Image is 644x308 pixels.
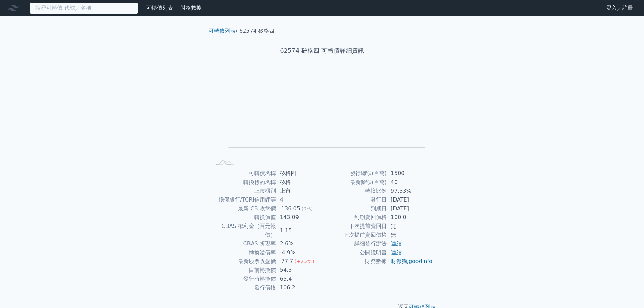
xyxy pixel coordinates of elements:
[391,240,402,247] a: 連結
[391,258,407,264] a: 財報狗
[211,283,276,292] td: 發行價格
[276,222,322,239] td: 1.15
[276,248,322,257] td: -4.9%
[209,27,238,35] li: ›
[387,204,433,213] td: [DATE]
[322,257,387,266] td: 財務數據
[387,195,433,204] td: [DATE]
[387,178,433,187] td: 40
[302,206,313,211] span: (0%)
[391,249,402,256] a: 連結
[211,266,276,275] td: 目前轉換價
[239,27,275,35] li: 62574 矽格四
[276,239,322,248] td: 2.6%
[211,222,276,239] td: CBAS 權利金（百元報價）
[322,248,387,257] td: 公開說明書
[276,178,322,187] td: 矽格
[211,195,276,204] td: 擔保銀行/TCRI信用評等
[322,169,387,178] td: 發行總額(百萬)
[280,204,302,213] div: 136.05
[294,259,314,264] span: (+2.2%)
[387,169,433,178] td: 1500
[209,28,236,34] a: 可轉債列表
[211,213,276,222] td: 轉換價值
[276,266,322,275] td: 54.3
[203,46,441,55] h1: 62574 矽格四 可轉債詳細資訊
[276,169,322,178] td: 矽格四
[211,204,276,213] td: 最新 CB 收盤價
[322,239,387,248] td: 詳細發行辦法
[211,248,276,257] td: 轉換溢價率
[211,169,276,178] td: 可轉債名稱
[30,2,138,14] input: 搜尋可轉債 代號／名稱
[211,257,276,266] td: 最新股票收盤價
[387,231,433,239] td: 無
[211,239,276,248] td: CBAS 折現率
[322,222,387,231] td: 下次提前賣回日
[409,258,432,264] a: goodinfo
[601,3,639,14] a: 登入／註冊
[276,275,322,283] td: 65.4
[322,178,387,187] td: 最新餘額(百萬)
[387,187,433,195] td: 97.33%
[211,178,276,187] td: 轉換標的名稱
[211,187,276,195] td: 上市櫃別
[322,231,387,239] td: 下次提前賣回價格
[387,257,433,266] td: ,
[276,195,322,204] td: 4
[276,213,322,222] td: 143.09
[276,187,322,195] td: 上市
[146,5,173,11] a: 可轉債列表
[387,222,433,231] td: 無
[211,275,276,283] td: 發行時轉換價
[322,204,387,213] td: 到期日
[180,5,202,11] a: 財務數據
[322,213,387,222] td: 到期賣回價格
[276,283,322,292] td: 106.2
[322,195,387,204] td: 發行日
[322,187,387,195] td: 轉換比例
[222,77,425,158] g: Chart
[387,213,433,222] td: 100.0
[280,257,295,266] div: 77.7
